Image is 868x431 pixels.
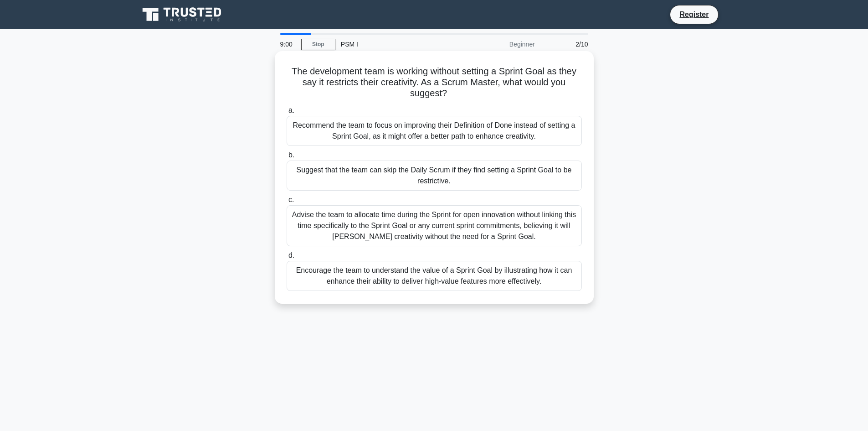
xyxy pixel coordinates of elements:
a: Stop [301,39,335,50]
div: Suggest that the team can skip the Daily Scrum if they find setting a Sprint Goal to be restrictive. [287,161,582,191]
div: Encourage the team to understand the value of a Sprint Goal by illustrating how it can enhance th... [287,261,582,291]
span: b. [288,151,294,159]
div: 2/10 [540,35,594,53]
h5: The development team is working without setting a Sprint Goal as they say it restricts their crea... [286,66,583,99]
div: Recommend the team to focus on improving their Definition of Done instead of setting a Sprint Goa... [287,116,582,146]
a: Register [674,9,714,20]
div: Beginner [461,35,540,53]
span: c. [288,196,294,203]
span: a. [288,106,294,114]
span: d. [288,251,294,259]
div: Advise the team to allocate time during the Sprint for open innovation without linking this time ... [287,205,582,246]
div: PSM I [335,35,461,53]
div: 9:00 [275,35,301,53]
